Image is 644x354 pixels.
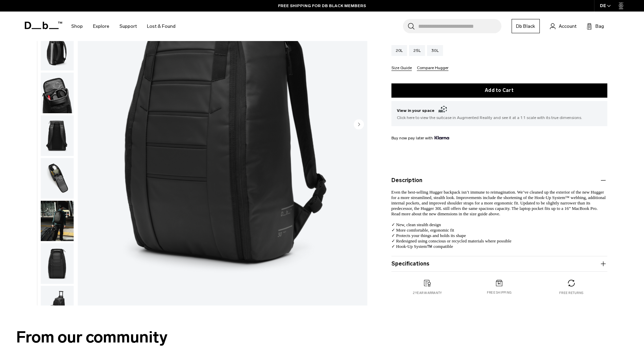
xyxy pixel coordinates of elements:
a: Lost & Found [147,14,176,38]
nav: Main Navigation [66,12,181,41]
button: Compare Hugger [417,66,448,71]
img: {"height" => 20, "alt" => "Klarna"} [435,136,449,139]
button: Hugger Backpack 30L Black Out [40,243,74,284]
a: Account [550,22,576,30]
button: Hugger Backpack 30L Black Out [40,158,74,199]
img: Hugger Backpack 30L Black Out [41,243,74,284]
button: Hugger Backpack 30L Black Out [40,200,74,241]
a: Db Black [512,19,540,33]
img: Hugger Backpack 30L Black Out [41,200,74,241]
span: View in your space [397,106,602,115]
button: Hugger Backpack 30L Black Out [40,72,74,114]
a: FREE SHIPPING FOR DB BLACK MEMBERS [278,3,366,9]
a: Shop [71,14,83,38]
span: Click here to view the suitcase in Augmented Reality and see it at a 1:1 scale with its true dime... [397,115,602,121]
p: Free returns [559,291,583,295]
a: Support [119,14,137,38]
img: Hugger Backpack 30L Black Out [41,158,74,199]
img: Hugger Backpack 30L Black Out [41,286,74,327]
img: Hugger Backpack 30L Black Out [41,30,74,71]
span: Buy now pay later with [391,135,449,141]
button: Specifications [391,260,607,268]
button: Hugger Backpack 30L Black Out [40,286,74,327]
a: 30L [427,45,443,56]
button: View in your space Click here to view the suitcase in Augmented Reality and see it at a 1:1 scale... [391,101,607,126]
button: Next slide [354,119,364,131]
legend: Size: [391,37,435,41]
span: Bag [595,23,604,30]
p: 2 year warranty [413,291,442,295]
button: Description [391,176,607,184]
button: Hugger Backpack 30L Black Out [40,115,74,156]
a: 25L [409,45,425,56]
a: Explore [93,14,109,38]
span: Even the best-selling Hugger backpack isn’t immune to reimagination. We’ve cleaned up the exterio... [391,190,606,249]
a: 20L [391,45,407,56]
button: Size Guide [391,66,412,71]
img: Hugger Backpack 30L Black Out [41,73,74,113]
h2: From our community [16,325,628,349]
img: Hugger Backpack 30L Black Out [41,115,74,156]
button: Bag [587,22,604,30]
button: Add to Cart [391,83,607,98]
p: Free shipping [487,290,512,295]
span: Account [559,23,576,30]
button: Hugger Backpack 30L Black Out [40,29,74,71]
